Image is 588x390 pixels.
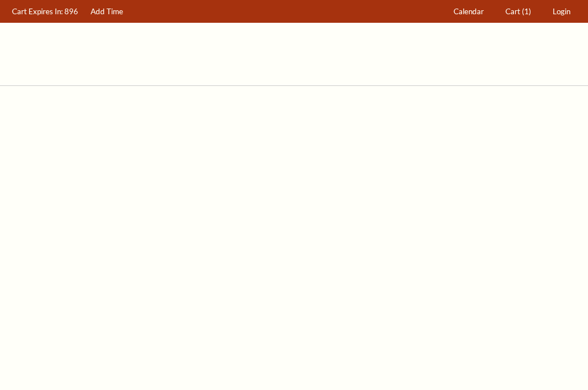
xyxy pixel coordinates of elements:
a: Cart (1) [500,1,537,23]
span: Cart Expires In: [12,7,63,16]
span: Login [553,7,570,16]
span: (1) [522,7,531,16]
span: Calendar [454,7,484,16]
span: 896 [64,7,78,16]
a: Add Time [85,1,129,23]
a: Calendar [448,1,489,23]
a: Login [548,1,576,23]
span: Cart [505,7,520,16]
